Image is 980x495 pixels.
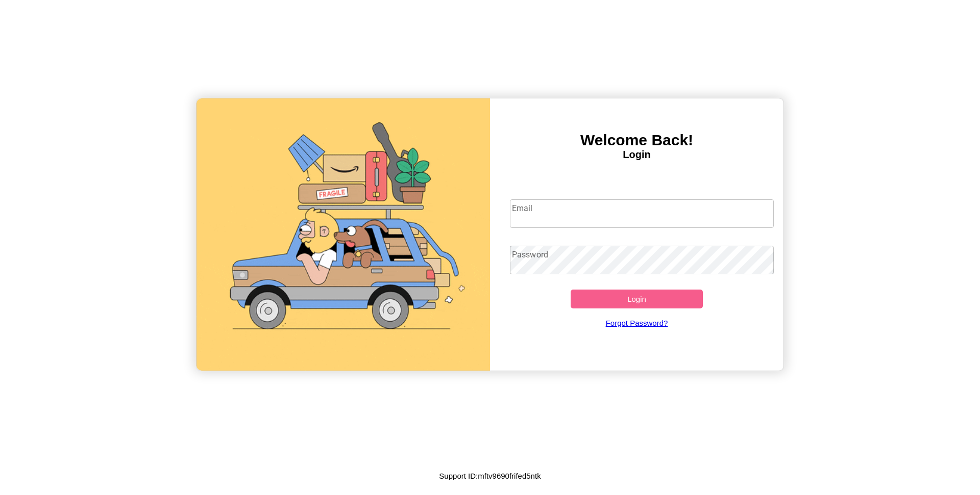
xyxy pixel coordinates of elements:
button: Login [571,290,703,308]
h3: Welcome Back! [490,132,783,149]
a: Forgot Password? [505,308,769,337]
h4: Login [490,149,783,161]
p: Support ID: mftv9690frifed5ntk [439,469,541,483]
img: gif [197,98,490,371]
